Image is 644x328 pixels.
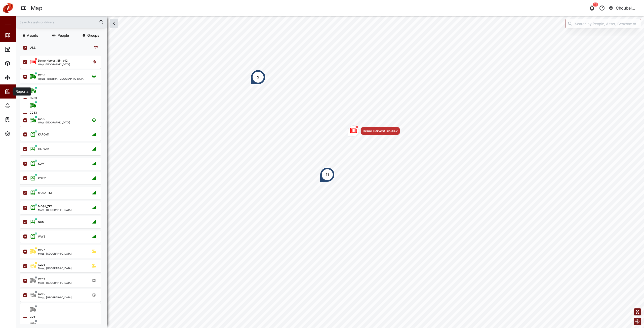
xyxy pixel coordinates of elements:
[38,59,68,63] div: Demo Harvest Bin #42
[348,125,400,136] div: Map marker
[58,34,69,37] span: People
[38,252,72,255] div: Mosa, [GEOGRAPHIC_DATA]
[609,5,640,12] button: Choubel Lamera
[13,75,25,80] div: Sites
[38,209,72,211] div: Mosa, [GEOGRAPHIC_DATA]
[38,77,85,80] div: Rigula Plantation, [GEOGRAPHIC_DATA]
[38,282,72,284] div: Mosa, [GEOGRAPHIC_DATA]
[38,267,72,269] div: Mosa, [GEOGRAPHIC_DATA]
[320,167,335,182] div: Map marker
[38,147,49,151] div: KAPWS1
[31,4,43,13] div: Map
[593,3,598,7] div: 11
[30,111,37,115] div: C283
[16,16,644,328] canvas: Map
[38,292,45,296] div: C260
[38,220,45,224] div: NOM
[38,204,53,209] div: MOSA_TK2
[13,32,24,38] div: Map
[13,46,36,52] div: Dashboard
[38,117,45,121] div: C299
[38,235,45,239] div: WWS
[38,63,70,66] div: West [GEOGRAPHIC_DATA]
[251,70,266,85] div: Map marker
[13,131,31,136] div: Settings
[257,74,259,80] div: 2
[3,3,14,14] img: Main Logo
[616,5,640,11] div: Choubel Lamera
[27,34,38,37] span: Assets
[30,96,37,100] div: C263
[13,89,30,94] div: Reports
[38,263,45,267] div: C293
[38,176,46,180] div: KORF1
[19,18,104,26] input: Search assets or drivers
[38,121,70,124] div: West [GEOGRAPHIC_DATA]
[13,61,29,66] div: Assets
[27,46,36,50] label: ALL
[38,73,45,77] div: C258
[38,132,49,137] div: KAPOM1
[30,315,36,319] div: C261
[363,128,398,133] div: Demo Harvest Bin #42
[38,296,72,299] div: Mosa, [GEOGRAPHIC_DATA]
[566,19,641,28] input: Search by People, Asset, Geozone or Place
[13,117,27,122] div: Tasks
[326,172,329,177] div: 11
[13,103,29,108] div: Alarms
[38,191,52,195] div: MOSA_TK1
[20,54,106,324] div: grid
[38,248,45,252] div: C277
[38,162,45,166] div: KOM1
[38,277,45,282] div: C257
[87,34,99,37] span: Groups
